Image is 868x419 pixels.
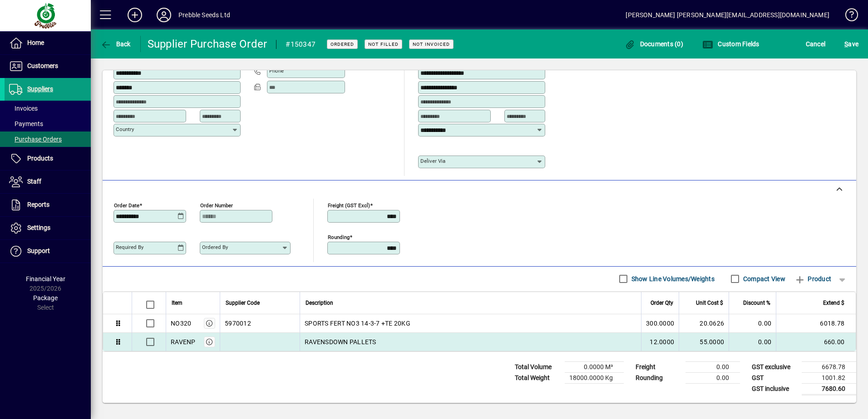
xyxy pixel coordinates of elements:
[776,314,856,333] td: 6018.78
[743,298,770,308] span: Discount %
[330,41,354,47] span: Ordered
[622,36,686,52] button: Documents (0)
[420,158,445,164] mat-label: Deliver via
[844,40,848,48] span: S
[5,171,91,193] a: Staff
[651,298,673,308] span: Order Qty
[838,2,857,31] a: Knowledge Base
[226,298,260,308] span: Supplier Code
[5,240,91,263] a: Support
[27,155,53,162] span: Products
[626,8,829,22] div: [PERSON_NAME] [PERSON_NAME][EMAIL_ADDRESS][DOMAIN_NAME]
[641,333,679,351] td: 12.0000
[171,337,196,346] div: RAVENP
[5,32,91,54] a: Home
[5,194,91,216] a: Reports
[171,319,191,328] div: NO320
[328,234,350,240] mat-label: Rounding
[200,202,233,208] mat-label: Order number
[26,275,65,283] span: Financial Year
[5,116,91,132] a: Payments
[27,201,49,208] span: Reports
[802,372,856,383] td: 1001.82
[5,147,91,170] a: Products
[510,361,565,372] td: Total Volume
[5,132,91,147] a: Purchase Orders
[510,372,565,383] td: Total Weight
[5,101,91,116] a: Invoices
[33,294,58,302] span: Package
[202,244,228,250] mat-label: Ordered by
[794,272,831,286] span: Product
[172,298,182,308] span: Item
[702,40,759,48] span: Custom Fields
[148,37,267,51] div: Supplier Purchase Order
[27,62,58,69] span: Customers
[306,298,333,308] span: Description
[269,68,284,74] mat-label: Phone
[747,372,802,383] td: GST
[116,244,143,250] mat-label: Required by
[679,314,729,333] td: 20.0626
[631,361,686,372] td: Freight
[100,40,131,48] span: Back
[368,41,399,47] span: Not Filled
[844,37,858,51] span: ave
[116,126,134,132] mat-label: Country
[114,202,139,208] mat-label: Order date
[286,37,316,52] div: #150347
[98,36,133,52] button: Back
[741,274,785,283] label: Compact View
[5,217,91,239] a: Settings
[413,41,450,47] span: Not Invoiced
[686,361,740,372] td: 0.00
[776,333,856,351] td: 660.00
[9,120,43,127] span: Payments
[220,314,300,333] td: 5970012
[565,372,624,383] td: 18000.0000 Kg
[631,372,686,383] td: Rounding
[747,361,802,372] td: GST exclusive
[686,372,740,383] td: 0.00
[27,178,41,185] span: Staff
[679,333,729,351] td: 55.0000
[630,274,715,283] label: Show Line Volumes/Weights
[149,7,178,23] button: Profile
[565,361,624,372] td: 0.0000 M³
[806,37,826,51] span: Cancel
[120,7,149,23] button: Add
[802,361,856,372] td: 6678.78
[802,383,856,395] td: 7680.60
[9,136,62,143] span: Purchase Orders
[696,298,723,308] span: Unit Cost $
[27,39,44,46] span: Home
[641,314,679,333] td: 300.0000
[729,333,776,351] td: 0.00
[624,40,683,48] span: Documents (0)
[747,383,802,395] td: GST inclusive
[790,271,836,287] button: Product
[842,36,861,52] button: Save
[700,36,762,52] button: Custom Fields
[823,298,844,308] span: Extend $
[27,224,50,231] span: Settings
[27,85,53,93] span: Suppliers
[5,55,91,78] a: Customers
[328,202,370,208] mat-label: Freight (GST excl)
[305,337,376,346] span: RAVENSDOWN PALLETS
[91,36,141,52] app-page-header-button: Back
[305,319,410,328] span: SPORTS FERT NO3 14-3-7 +TE 20KG
[27,247,50,254] span: Support
[804,36,828,52] button: Cancel
[729,314,776,333] td: 0.00
[178,8,230,22] div: Prebble Seeds Ltd
[9,105,38,112] span: Invoices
